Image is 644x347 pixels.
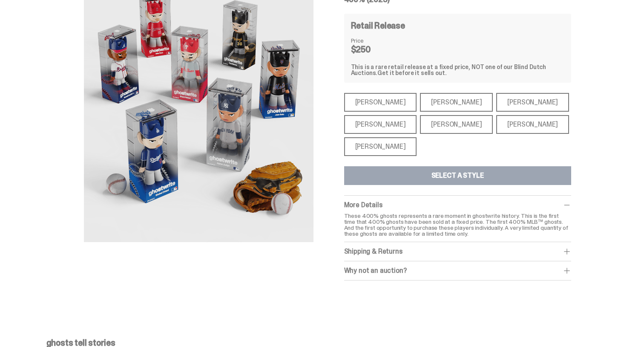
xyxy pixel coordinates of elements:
[420,115,493,134] div: [PERSON_NAME]
[344,266,571,275] div: Why not an auction?
[344,93,417,112] div: [PERSON_NAME]
[496,115,569,134] div: [PERSON_NAME]
[344,213,571,237] p: These 400% ghosts represents a rare moment in ghostwrite history. This is the first time that 400...
[351,21,405,30] h4: Retail Release
[420,93,493,112] div: [PERSON_NAME]
[496,93,569,112] div: [PERSON_NAME]
[351,64,564,76] div: This is a rare retail release at a fixed price, NOT one of our Blind Dutch Auctions.
[344,166,571,185] button: Select a Style
[344,247,571,256] div: Shipping & Returns
[46,338,592,347] p: ghosts tell stories
[351,45,394,54] dd: $250
[377,69,446,77] span: Get it before it sells out.
[431,172,484,179] div: Select a Style
[351,38,394,43] dt: Price
[344,137,417,156] div: [PERSON_NAME]
[344,115,417,134] div: [PERSON_NAME]
[344,200,382,209] span: More Details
